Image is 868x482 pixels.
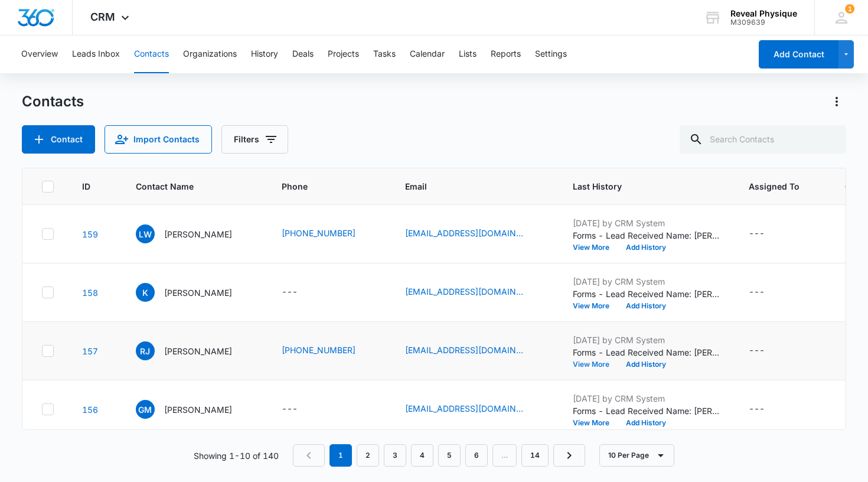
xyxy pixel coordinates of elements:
nav: Pagination [293,444,585,467]
button: Add Contact [759,40,838,69]
a: Page 2 [357,444,379,467]
div: Contact Name - Kathleen - Select to Edit Field [136,283,253,302]
p: [PERSON_NAME] [164,286,232,299]
button: Import Contacts [105,125,212,154]
button: Organizations [183,35,237,73]
a: Page 14 [521,444,549,467]
button: View More [573,302,618,310]
button: Deals [292,35,314,73]
div: Email - liltzme@aol.com - Select to Edit Field [405,344,544,358]
a: Navigate to contact details page for Kathleen [82,288,98,298]
span: 1 [845,4,854,14]
div: --- [749,344,765,358]
div: Phone - - Select to Edit Field [282,402,319,416]
button: Lists [459,35,477,73]
button: Add History [618,244,674,251]
a: Navigate to contact details page for Laura Woticky [82,229,98,239]
div: --- [282,402,298,416]
p: [PERSON_NAME] [164,228,232,240]
span: ID [82,180,90,193]
p: Forms - Lead Received Name: [PERSON_NAME] Email: [EMAIL_ADDRESS][DOMAIN_NAME] Phone: [PHONE_NUMBE... [573,346,720,359]
button: Reports [491,35,521,73]
span: K [136,283,155,302]
button: Calendar [410,35,445,73]
button: View More [573,244,618,251]
a: Navigate to contact details page for Gabrielle Mcmurray [82,405,98,415]
p: [DATE] by CRM System [573,217,720,229]
a: Navigate to contact details page for Ryan Jackson [82,346,98,356]
button: View More [573,419,618,426]
a: [PHONE_NUMBER] [282,227,355,239]
a: Page 3 [384,444,406,467]
button: Overview [21,35,58,73]
button: Add History [618,361,674,368]
div: --- [749,285,765,299]
button: 10 Per Page [599,444,674,467]
p: Forms - Lead Received Name: [PERSON_NAME]: [EMAIL_ADDRESS][DOMAIN_NAME] May we add you to our mai... [573,288,720,300]
a: Page 4 [411,444,433,467]
span: Email [405,180,527,193]
div: Assigned To - - Select to Edit Field [749,227,786,241]
a: Page 6 [465,444,488,467]
p: [PERSON_NAME] [164,403,232,416]
button: Add History [618,419,674,426]
a: [EMAIL_ADDRESS][DOMAIN_NAME] [405,344,523,356]
div: Assigned To - - Select to Edit Field [749,285,786,299]
div: notifications count [845,4,854,14]
button: Filters [221,125,288,154]
a: Next Page [553,444,585,467]
a: [EMAIL_ADDRESS][DOMAIN_NAME] [405,402,523,415]
p: Forms - Lead Received Name: [PERSON_NAME] Email: [EMAIL_ADDRESS][DOMAIN_NAME] May we add you to o... [573,405,720,417]
p: [PERSON_NAME] [164,345,232,357]
div: Assigned To - - Select to Edit Field [749,344,786,358]
p: Showing 1-10 of 140 [194,450,279,462]
div: account name [730,9,797,18]
button: Projects [328,35,359,73]
button: History [251,35,278,73]
button: Leads Inbox [72,35,120,73]
span: Last History [573,180,703,193]
button: Add Contact [22,125,95,154]
button: Tasks [373,35,396,73]
p: [DATE] by CRM System [573,392,720,405]
p: [DATE] by CRM System [573,334,720,346]
h1: Contacts [22,93,84,110]
div: Phone - - Select to Edit Field [282,285,319,299]
span: Assigned To [749,180,800,193]
div: Email - sadejohnson1965@gmail.com - Select to Edit Field [405,402,544,416]
a: [EMAIL_ADDRESS][DOMAIN_NAME] [405,285,523,298]
div: Contact Name - Laura Woticky - Select to Edit Field [136,224,253,243]
div: Assigned To - - Select to Edit Field [749,402,786,416]
em: 1 [329,444,352,467]
a: [EMAIL_ADDRESS][DOMAIN_NAME] [405,227,523,239]
div: Email - kathleenchaucer@gmail.com - Select to Edit Field [405,285,544,299]
a: [PHONE_NUMBER] [282,344,355,356]
span: RJ [136,341,155,360]
button: Settings [535,35,567,73]
div: --- [282,285,298,299]
span: Contact Name [136,180,236,193]
div: account id [730,18,797,27]
span: LW [136,224,155,243]
button: Add History [618,302,674,310]
div: Contact Name - Ryan Jackson - Select to Edit Field [136,341,253,360]
div: --- [749,402,765,416]
div: Phone - (916) 749-8207 - Select to Edit Field [282,344,377,358]
span: GM [136,400,155,419]
span: Phone [282,180,360,193]
span: CRM [90,11,115,23]
div: Email - lwoticky@gmail.com - Select to Edit Field [405,227,544,241]
p: Forms - Lead Received Name: [PERSON_NAME] Email: [EMAIL_ADDRESS][DOMAIN_NAME] Phone: [PHONE_NUMBE... [573,229,720,242]
div: Phone - (916) 521-7636 - Select to Edit Field [282,227,377,241]
input: Search Contacts [680,125,846,154]
button: View More [573,361,618,368]
p: [DATE] by CRM System [573,275,720,288]
button: Actions [827,92,846,111]
a: Page 5 [438,444,461,467]
div: Contact Name - Gabrielle Mcmurray - Select to Edit Field [136,400,253,419]
div: --- [749,227,765,241]
button: Contacts [134,35,169,73]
